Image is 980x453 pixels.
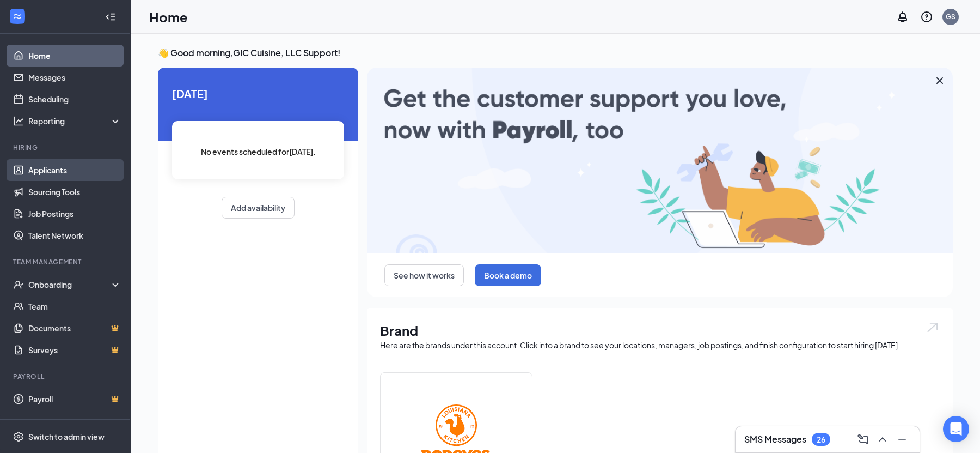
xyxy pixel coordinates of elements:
svg: Analysis [13,116,24,126]
h1: Home [149,8,188,26]
button: Book a demo [475,264,541,286]
svg: Collapse [105,11,116,22]
button: ChevronUp [874,431,891,448]
a: PayrollCrown [28,388,121,410]
div: Team Management [13,257,119,267]
h3: SMS Messages [744,433,806,445]
div: Hiring [13,143,119,152]
h1: Brand [380,321,940,340]
a: DocumentsCrown [28,317,121,339]
img: payroll-large.gif [367,68,953,253]
a: Job Postings [28,203,121,225]
svg: ChevronUp [876,433,889,446]
a: SurveysCrown [28,339,121,361]
div: GS [946,12,955,21]
a: Home [28,45,121,67]
a: Messages [28,67,121,88]
a: Applicants [28,159,121,181]
div: Reporting [28,116,122,126]
svg: Minimize [896,433,909,446]
button: Add availability [222,197,295,219]
a: Team [28,295,121,317]
a: Sourcing Tools [28,181,121,203]
div: Switch to admin view [28,431,105,442]
div: 26 [817,435,825,444]
svg: ComposeMessage [856,433,869,446]
h3: 👋 Good morning, GIC Cuisine, LLC Support ! [158,47,953,59]
svg: Notifications [896,10,909,23]
img: open.6027fd2a22e1237b5b06.svg [926,321,940,334]
svg: WorkstreamLogo [12,11,23,22]
button: Minimize [893,431,911,448]
span: No events scheduled for [DATE] . [201,146,316,158]
a: Talent Network [28,225,121,246]
div: Payroll [13,372,119,381]
button: See how it works [384,264,464,286]
div: Onboarding [28,279,112,290]
button: ComposeMessage [854,431,872,448]
svg: Settings [13,431,24,442]
svg: UserCheck [13,279,24,290]
svg: Cross [933,74,946,87]
a: Scheduling [28,88,121,110]
div: Open Intercom Messenger [943,416,969,442]
span: [DATE] [172,85,344,102]
svg: QuestionInfo [920,10,933,23]
div: Here are the brands under this account. Click into a brand to see your locations, managers, job p... [380,340,940,351]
